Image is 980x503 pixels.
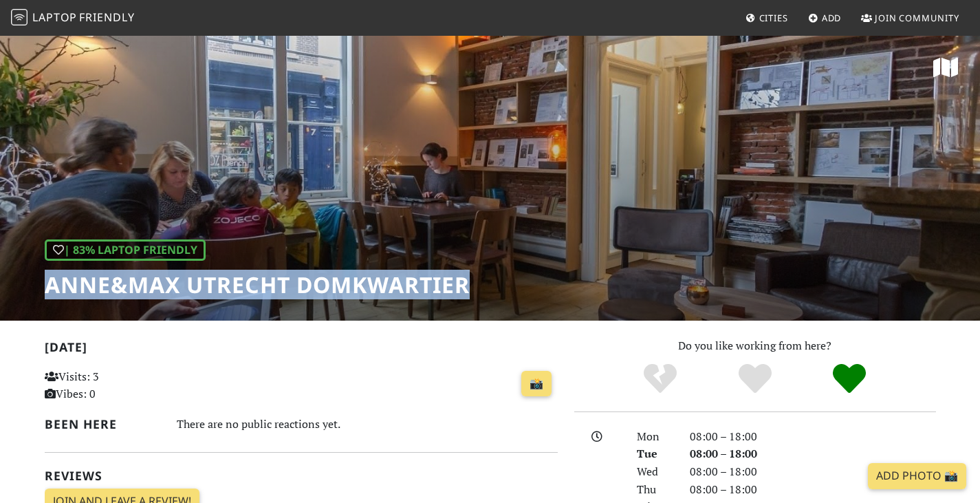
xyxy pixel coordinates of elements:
div: Wed [629,463,681,481]
h2: Reviews [45,469,558,483]
span: Join Community [875,12,959,24]
span: Laptop [32,10,77,25]
a: Cities [740,6,794,30]
span: Friendly [79,10,134,25]
div: | 83% Laptop Friendly [45,239,206,261]
div: 08:00 – 18:00 [682,428,944,446]
a: Join Community [856,6,965,30]
div: No [613,362,708,396]
span: Cities [759,12,788,24]
h1: Anne&Max Utrecht Domkwartier [45,272,470,298]
a: 📸 [521,371,552,397]
div: Definitely! [802,362,897,396]
div: Thu [629,481,681,499]
div: 08:00 – 18:00 [682,445,944,463]
a: Add [803,6,847,30]
p: Visits: 3 Vibes: 0 [45,368,205,403]
p: Do you like working from here? [574,337,936,355]
h2: [DATE] [45,340,558,360]
div: 08:00 – 18:00 [682,463,944,481]
div: Mon [629,428,681,446]
div: 08:00 – 18:00 [682,481,944,499]
div: Yes [708,362,803,396]
a: LaptopFriendly LaptopFriendly [11,6,135,30]
h2: Been here [45,417,161,431]
img: LaptopFriendly [11,9,28,25]
span: Add [822,12,842,24]
div: There are no public reactions yet. [177,414,558,434]
div: Tue [629,445,681,463]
